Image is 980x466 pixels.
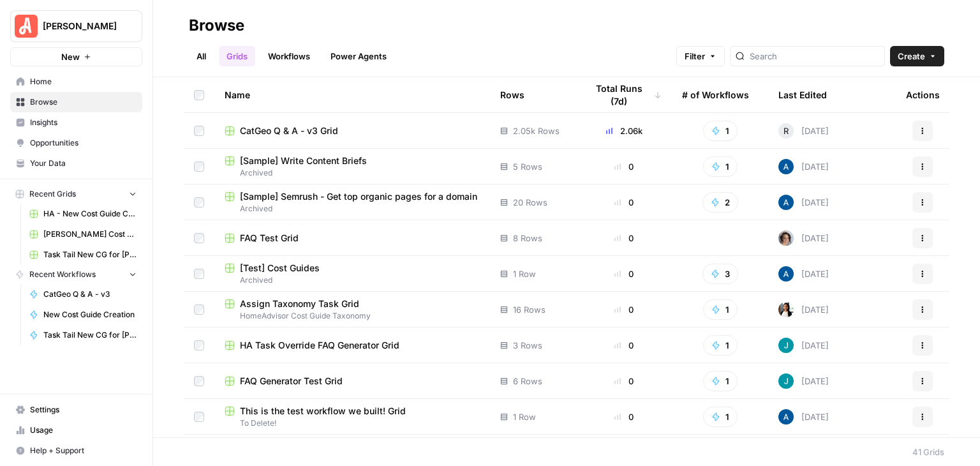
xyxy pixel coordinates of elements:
div: [DATE] [778,302,829,317]
a: Assign Taxonomy Task GridHomeAdvisor Cost Guide Taxonomy [225,297,480,322]
img: he81ibor8lsei4p3qvg4ugbvimgp [778,266,794,282]
div: 0 [586,196,662,209]
button: Filter [676,46,725,66]
a: [Sample] Write Content BriefsArchived [225,154,480,179]
div: [DATE] [778,373,829,389]
span: R [783,124,789,137]
span: HA Task Override FAQ Generator Grid [240,339,399,352]
a: CatGeo Q & A - v3 Grid [225,124,480,137]
img: Angi Logo [15,15,38,38]
button: Help + Support [10,440,142,461]
span: Home [30,76,137,87]
span: Archived [225,203,480,214]
span: [PERSON_NAME] [43,20,120,33]
span: Recent Grids [29,188,76,200]
a: Usage [10,420,142,440]
div: 0 [586,375,662,387]
a: Task Tail New CG for [PERSON_NAME] Grid [24,244,142,265]
a: HA Task Override FAQ Generator Grid [225,339,480,352]
img: jjwggzhotpi0ex40wwa3kcfvp0m0 [778,230,794,246]
span: FAQ Generator Test Grid [240,375,343,387]
a: All [189,46,214,66]
a: Task Tail New CG for [PERSON_NAME] [24,325,142,345]
button: Recent Workflows [10,265,142,284]
span: Help + Support [30,445,137,456]
span: [Sample] Semrush - Get top organic pages for a domain [240,190,477,203]
span: Opportunities [30,137,137,149]
div: Rows [500,77,524,112]
a: Home [10,71,142,92]
a: Grids [219,46,255,66]
div: [DATE] [778,123,829,139]
img: xqjo96fmx1yk2e67jao8cdkou4un [778,302,794,317]
span: Usage [30,425,137,436]
span: [PERSON_NAME] Cost Guide Task Tail [43,229,137,240]
div: 0 [586,410,662,423]
span: FAQ Test Grid [240,232,299,244]
a: Settings [10,400,142,420]
a: FAQ Generator Test Grid [225,375,480,387]
span: CatGeo Q & A - v3 Grid [240,124,338,137]
button: 1 [703,121,738,141]
div: [DATE] [778,195,829,210]
span: 8 Rows [513,232,542,244]
button: 1 [703,371,738,391]
button: Workspace: Angi [10,10,142,42]
button: Recent Grids [10,184,142,204]
span: Your Data [30,158,137,169]
button: 1 [703,299,738,320]
div: 2.06k [586,124,662,137]
span: 2.05k Rows [513,124,560,137]
a: [Sample] Semrush - Get top organic pages for a domainArchived [225,190,480,214]
span: Archived [225,274,480,286]
span: 5 Rows [513,160,542,173]
span: [Sample] Write Content Briefs [240,154,367,167]
div: 0 [586,339,662,352]
span: To Delete! [225,417,480,429]
a: [Test] Cost GuidesArchived [225,262,480,286]
span: HA - New Cost Guide Creation Grid [43,208,137,220]
a: Your Data [10,153,142,174]
a: This is the test workflow we built! GridTo Delete! [225,405,480,429]
div: 0 [586,160,662,173]
div: Browse [189,15,244,36]
button: 1 [703,156,738,177]
span: New [61,50,80,63]
button: 1 [703,407,738,427]
a: FAQ Test Grid [225,232,480,244]
span: Archived [225,167,480,179]
span: Filter [685,50,705,63]
span: Insights [30,117,137,128]
button: 1 [703,335,738,356]
a: [PERSON_NAME] Cost Guide Task Tail [24,224,142,244]
img: he81ibor8lsei4p3qvg4ugbvimgp [778,159,794,174]
button: Create [890,46,944,66]
div: Last Edited [778,77,827,112]
button: New [10,47,142,66]
span: 1 Row [513,410,536,423]
span: Task Tail New CG for [PERSON_NAME] [43,329,137,341]
div: 0 [586,267,662,280]
a: Power Agents [323,46,394,66]
div: [DATE] [778,338,829,353]
div: Name [225,77,480,112]
span: 1 Row [513,267,536,280]
img: he81ibor8lsei4p3qvg4ugbvimgp [778,195,794,210]
span: Settings [30,404,137,416]
button: 3 [702,264,738,284]
a: Opportunities [10,133,142,153]
a: HA - New Cost Guide Creation Grid [24,204,142,224]
div: Actions [906,77,940,112]
input: Search [750,50,879,63]
a: Workflows [260,46,318,66]
span: 20 Rows [513,196,547,209]
img: gsxx783f1ftko5iaboo3rry1rxa5 [778,373,794,389]
a: Insights [10,112,142,133]
span: Task Tail New CG for [PERSON_NAME] Grid [43,249,137,260]
div: [DATE] [778,409,829,425]
span: Create [898,50,925,63]
span: New Cost Guide Creation [43,309,137,320]
div: 0 [586,232,662,244]
span: 16 Rows [513,303,546,316]
span: Assign Taxonomy Task Grid [240,297,359,310]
